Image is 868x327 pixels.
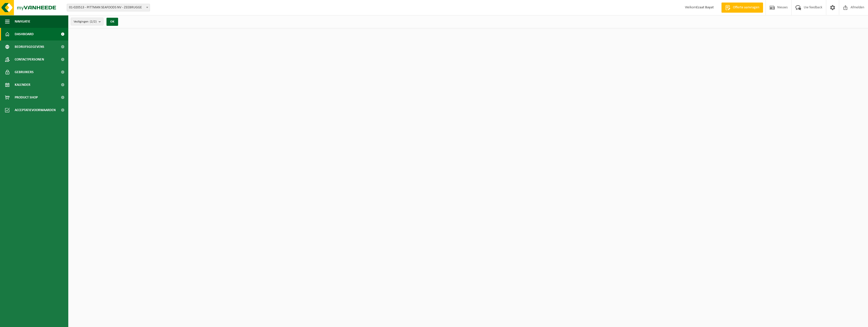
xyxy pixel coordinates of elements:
count: (2/2) [90,20,97,23]
span: 01-020513 - PITTMAN SEAFOODS NV - ZEEBRUGGE [67,4,150,11]
span: Vestigingen [74,18,97,26]
span: Kalender [15,78,30,91]
strong: Ezaat Bayat [696,6,714,9]
button: OK [106,18,118,26]
span: Acceptatievoorwaarden [15,104,56,116]
span: Gebruikers [15,66,34,78]
span: Navigatie [15,15,30,28]
span: Contactpersonen [15,53,44,66]
span: 01-020513 - PITTMAN SEAFOODS NV - ZEEBRUGGE [67,4,150,11]
button: Vestigingen(2/2) [71,18,103,25]
a: Offerte aanvragen [721,3,763,13]
span: Dashboard [15,28,34,40]
span: Offerte aanvragen [732,5,761,10]
span: Product Shop [15,91,38,104]
span: Bedrijfsgegevens [15,40,44,53]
